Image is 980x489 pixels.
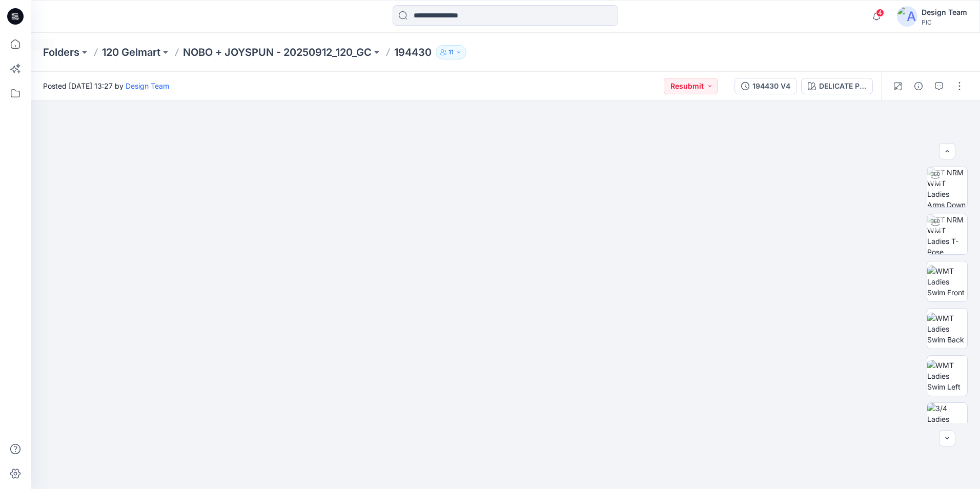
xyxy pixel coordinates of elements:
button: Details [910,78,927,94]
div: Design Team [922,6,967,18]
p: 194430 [394,45,432,59]
div: PIC [922,18,967,26]
img: WMT Ladies Swim Left [927,360,967,392]
img: 3/4 Ladies Swim Default [927,403,967,443]
p: 11 [448,47,454,58]
a: Design Team [126,81,169,90]
span: 4 [876,9,884,17]
div: 194430 V4 [752,80,790,92]
img: WMT Ladies Swim Back [927,313,967,345]
a: NOBO + JOYSPUN - 20250912_120_GC [183,45,372,59]
button: 11 [436,45,466,59]
div: DELICATE PINK [819,80,866,92]
img: TT NRM WMT Ladies T-Pose [927,214,967,254]
span: Posted [DATE] 13:27 by [43,80,169,91]
button: 194430 V4 [734,78,797,94]
a: 120 Gelmart [102,45,160,59]
img: avatar [897,6,917,27]
img: WMT Ladies Swim Front [927,266,967,298]
a: Folders [43,45,79,59]
button: DELICATE PINK [801,78,873,94]
img: TT NRM WMT Ladies Arms Down [927,167,967,207]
